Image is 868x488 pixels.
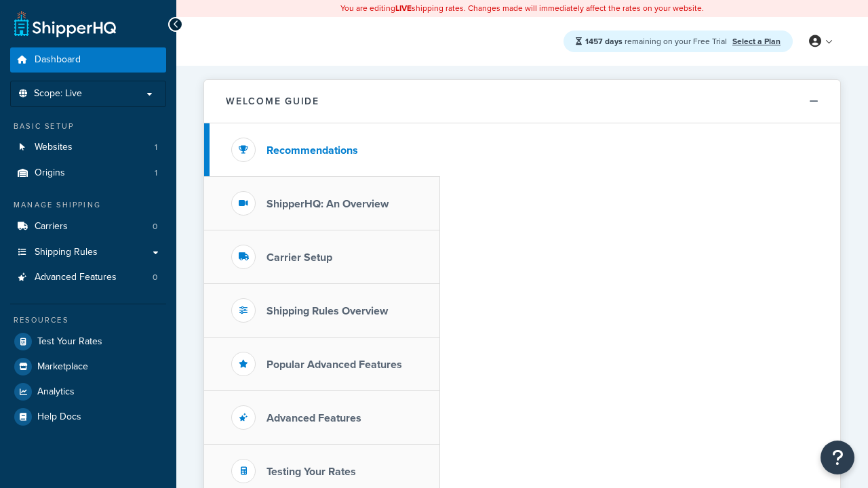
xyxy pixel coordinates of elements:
[35,167,65,179] span: Origins
[10,121,166,132] div: Basic Setup
[267,251,332,264] h3: Carrier Setup
[395,2,412,14] b: LIVE
[10,161,166,186] a: Origins1
[821,441,854,474] button: Open Resource Center
[10,405,166,429] a: Help Docs
[10,214,166,239] li: Carriers
[155,167,157,179] span: 1
[37,336,102,348] span: Test Your Rates
[35,272,117,283] span: Advanced Features
[35,142,73,153] span: Websites
[155,142,157,153] span: 1
[10,354,166,379] a: Marketplace
[10,380,166,404] a: Analytics
[267,359,402,371] h3: Popular Advanced Features
[10,135,166,160] a: Websites1
[10,265,166,290] li: Advanced Features
[37,411,81,423] span: Help Docs
[267,305,388,317] h3: Shipping Rules Overview
[10,265,166,290] a: Advanced Features0
[10,214,166,239] a: Carriers0
[153,221,157,232] span: 0
[35,221,68,232] span: Carriers
[153,272,157,283] span: 0
[10,161,166,186] li: Origins
[585,35,729,47] span: remaining on your Free Trial
[34,88,82,100] span: Scope: Live
[732,35,781,47] a: Select a Plan
[267,144,358,157] h3: Recommendations
[35,247,98,258] span: Shipping Rules
[267,412,361,424] h3: Advanced Features
[10,314,166,326] div: Resources
[37,361,88,373] span: Marketplace
[204,80,840,123] button: Welcome Guide
[35,54,81,66] span: Dashboard
[10,135,166,160] li: Websites
[585,35,623,47] strong: 1457 days
[267,198,389,210] h3: ShipperHQ: An Overview
[10,47,166,73] a: Dashboard
[10,240,166,265] a: Shipping Rules
[267,466,356,478] h3: Testing Your Rates
[10,329,166,354] a: Test Your Rates
[37,386,75,398] span: Analytics
[226,96,319,106] h2: Welcome Guide
[10,199,166,211] div: Manage Shipping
